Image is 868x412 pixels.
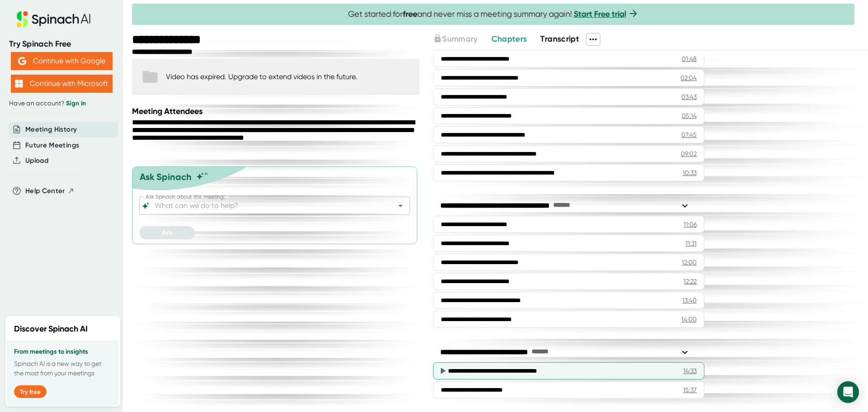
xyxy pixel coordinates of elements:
div: 01:48 [682,54,697,63]
button: Future Meetings [25,140,79,151]
button: Meeting History [25,124,77,135]
div: 14:00 [681,315,697,324]
div: Video has expired. Upgrade to extend videos in the future. [166,72,357,81]
button: Try free [14,385,47,398]
div: 07:45 [681,130,697,139]
button: Continue with Google [11,52,113,70]
div: 11:06 [684,220,697,229]
div: 10:33 [683,168,697,177]
span: Chapters [491,34,527,44]
span: Help Center [25,186,65,196]
div: 12:00 [682,258,697,267]
button: Summary [433,33,477,45]
div: 13:40 [682,296,697,305]
div: 12:22 [684,277,697,286]
div: Try Spinach Free [9,39,114,49]
div: Ask Spinach [140,171,192,182]
div: 15:37 [683,385,697,394]
div: 05:14 [682,111,697,120]
button: Continue with Microsoft [11,75,113,93]
div: Meeting Attendees [132,106,422,116]
button: Open [394,199,407,212]
input: What can we do to help? [153,199,381,212]
div: 02:04 [680,73,697,82]
h2: Discover Spinach AI [14,323,88,335]
button: Chapters [491,33,527,45]
a: Sign in [66,99,86,107]
button: Upload [25,156,48,166]
div: 11:31 [685,239,697,248]
div: Have an account? [9,99,114,108]
div: 03:43 [681,92,697,101]
span: Get started for and never miss a meeting summary again! [348,9,639,19]
span: Summary [442,34,477,44]
div: 14:33 [683,366,697,375]
h3: From meetings to insights [14,348,112,355]
span: Ask [162,229,172,237]
span: Transcript [540,34,579,44]
div: Upgrade to access [433,33,491,46]
div: Open Intercom Messenger [837,381,859,403]
img: Aehbyd4JwY73AAAAAElFTkSuQmCC [18,57,26,65]
p: Spinach AI is a new way to get the most from your meetings [14,359,112,378]
button: Ask [139,226,195,239]
div: 09:02 [681,149,697,158]
button: Transcript [540,33,579,45]
b: free [403,9,417,19]
button: Help Center [25,186,75,196]
a: Start Free trial [574,9,626,19]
